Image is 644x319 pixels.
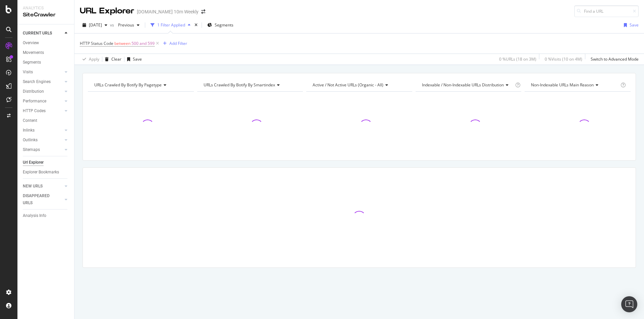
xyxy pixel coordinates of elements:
span: URLs Crawled By Botify By pagetype [94,82,162,88]
div: Segments [23,59,41,66]
div: Add Filter [169,41,187,46]
span: between [114,41,130,46]
a: CURRENT URLS [23,30,63,37]
div: Visits [23,69,33,76]
div: 1 Filter Applied [157,22,185,28]
a: Content [23,117,69,124]
div: Analytics [23,5,69,11]
div: HTTP Codes [23,107,46,114]
a: Url Explorer [23,159,69,166]
div: [DOMAIN_NAME] 10m Weekly [137,8,199,15]
div: 0 % URLs ( 18 on 3M ) [499,56,536,62]
button: Segments [205,20,236,30]
a: Search Engines [23,78,63,85]
h4: URLs Crawled By Botify By smartindex [202,80,297,90]
a: Explorer Bookmarks [23,169,69,176]
a: Overview [23,39,69,47]
span: HTTP Status Code [80,41,113,46]
input: Find a URL [574,5,639,17]
div: NEW URLS [23,183,43,190]
span: 2025 Sep. 12th [89,22,102,28]
button: 1 Filter Applied [148,20,193,30]
button: Previous [115,20,142,30]
div: URL Explorer [80,5,134,17]
h4: Active / Not Active URLs [311,80,406,90]
div: Save [133,56,142,62]
a: Visits [23,69,63,76]
button: Save [621,20,639,30]
a: Sitemaps [23,146,63,153]
a: Performance [23,98,63,105]
a: Outlinks [23,137,63,144]
div: Sitemaps [23,146,40,153]
a: Analysis Info [23,212,69,219]
span: Active / Not Active URLs (organic - all) [313,82,383,88]
div: Performance [23,98,46,105]
a: HTTP Codes [23,107,63,114]
a: DISAPPEARED URLS [23,192,63,207]
span: Segments [215,22,233,28]
button: Clear [102,54,121,65]
div: Overview [23,39,39,47]
h4: Indexable / Non-Indexable URLs Distribution [421,80,514,90]
div: Url Explorer [23,159,44,166]
span: Non-Indexable URLs Main Reason [531,82,594,88]
button: Save [124,54,142,65]
h4: URLs Crawled By Botify By pagetype [93,80,188,90]
div: Distribution [23,88,44,95]
div: Movements [23,49,44,56]
div: DISAPPEARED URLS [23,192,57,207]
button: Apply [80,54,99,65]
button: Add Filter [160,39,187,48]
a: NEW URLS [23,183,63,190]
h4: Non-Indexable URLs Main Reason [530,80,619,90]
a: Segments [23,59,69,66]
span: Indexable / Non-Indexable URLs distribution [422,82,504,88]
span: Previous [115,22,134,28]
div: arrow-right-arrow-left [201,9,205,14]
div: Analysis Info [23,212,46,219]
div: Clear [111,56,121,62]
div: Inlinks [23,127,35,134]
div: Outlinks [23,137,38,144]
a: Inlinks [23,127,63,134]
div: Switch to Advanced Mode [591,56,639,62]
span: URLs Crawled By Botify By smartindex [204,82,275,88]
div: Open Intercom Messenger [621,296,637,312]
button: Switch to Advanced Mode [588,54,639,65]
div: Explorer Bookmarks [23,169,59,176]
div: Content [23,117,37,124]
span: 500 and 599 [131,39,155,48]
div: Search Engines [23,78,51,85]
div: SiteCrawler [23,11,69,19]
span: vs [110,22,115,28]
div: CURRENT URLS [23,30,52,37]
div: 0 % Visits ( 10 on 4M ) [545,56,582,62]
a: Distribution [23,88,63,95]
div: Save [630,22,639,28]
div: times [193,22,199,28]
div: Apply [89,56,99,62]
button: [DATE] [80,20,110,30]
a: Movements [23,49,69,56]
